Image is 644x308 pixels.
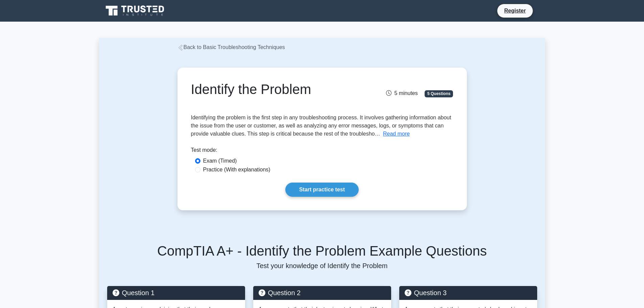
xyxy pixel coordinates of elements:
[191,146,453,157] div: Test mode:
[203,166,270,174] label: Practice (With explanations)
[425,90,453,97] span: 5 Questions
[405,289,532,297] h5: Question 3
[191,81,363,97] h1: Identify the Problem
[177,44,285,50] a: Back to Basic Troubleshooting Techniques
[386,90,418,96] span: 5 minutes
[500,6,530,15] a: Register
[383,130,410,138] button: Read more
[107,262,537,270] p: Test your knowledge of Identify the Problem
[191,115,451,137] span: Identifying the problem is the first step in any troubleshooting process. It involves gathering i...
[113,289,240,297] h5: Question 1
[203,157,237,165] label: Exam (Timed)
[259,289,386,297] h5: Question 2
[285,183,359,197] a: Start practice test
[107,243,537,259] h5: CompTIA A+ - Identify the Problem Example Questions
